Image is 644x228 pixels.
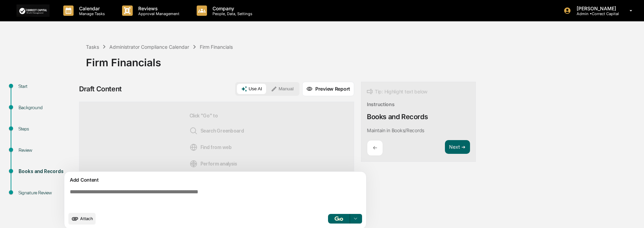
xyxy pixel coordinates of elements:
[86,51,641,69] div: Firm Financials
[571,5,620,11] p: [PERSON_NAME]
[367,101,395,107] div: Instructions
[86,44,99,50] div: Tasks
[17,4,50,16] img: logo
[373,145,377,151] p: ←
[328,214,350,224] button: Go
[367,113,428,121] div: Books and Records
[19,125,75,133] div: Steps
[189,143,232,151] span: Find from web
[367,127,424,133] p: Maintain in Books/Records
[80,216,93,221] span: Attach
[19,168,75,175] div: Books and Records
[189,127,198,135] img: Search
[237,84,266,94] button: Use AI
[133,5,183,11] p: Reviews
[571,11,620,16] p: Admin • Correct Capital
[68,213,96,225] button: upload document
[622,205,641,224] iframe: Open customer support
[133,11,183,16] p: Approval Management
[19,104,75,111] div: Background
[207,11,256,16] p: People, Data, Settings
[189,143,198,151] img: Web
[189,160,198,168] img: Analysis
[74,5,108,11] p: Calendar
[207,5,256,11] p: Company
[445,140,470,154] button: Next ➔
[367,88,427,96] div: Tip: Highlight text below
[19,83,75,90] div: Start
[267,84,298,94] button: Manual
[189,160,237,168] span: Perform analysis
[335,216,343,221] img: Go
[109,44,189,50] div: Administrator Compliance Calendar
[19,189,75,196] div: Signature Review
[79,85,122,93] div: Draft Content
[74,11,108,16] p: Manage Tasks
[200,44,233,50] div: Firm Financials
[19,147,75,154] div: Review
[302,82,354,96] button: Preview Report
[68,176,362,184] div: Add Content
[189,127,244,135] span: Search Greenboard
[189,113,244,168] div: Click "Go" to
